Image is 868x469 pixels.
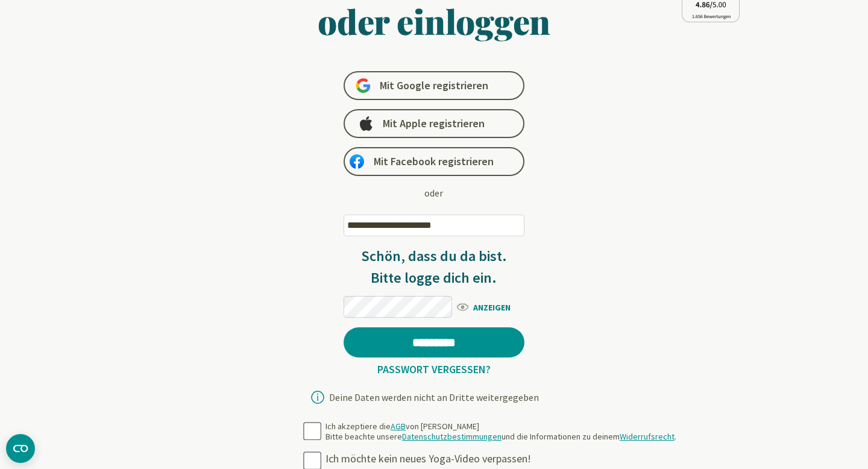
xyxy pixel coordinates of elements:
[374,154,494,169] span: Mit Facebook registrieren
[391,421,406,432] a: AGB
[383,116,485,131] span: Mit Apple registrieren
[344,245,524,289] h3: Schön, dass du da bist. Bitte logge dich ein.
[329,392,539,402] div: Deine Daten werden nicht an Dritte weitergegeben
[344,71,524,100] a: Mit Google registrieren
[424,186,443,200] div: oder
[325,421,676,442] div: Ich akzeptiere die von [PERSON_NAME] Bitte beachte unsere und die Informationen zu deinem .
[380,78,488,93] span: Mit Google registrieren
[6,434,35,463] button: CMP-Widget öffnen
[373,362,495,376] a: Passwort vergessen?
[402,431,502,442] a: Datenschutzbestimmungen
[455,299,524,314] span: ANZEIGEN
[344,109,524,138] a: Mit Apple registrieren
[344,147,524,176] a: Mit Facebook registrieren
[620,431,675,442] a: Widerrufsrecht
[325,452,682,466] div: Ich möchte kein neues Yoga-Video verpassen!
